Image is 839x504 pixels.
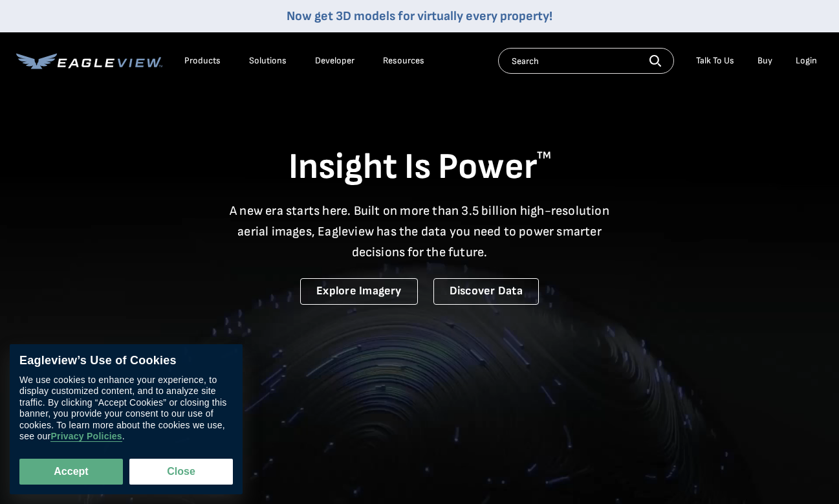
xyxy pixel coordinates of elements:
a: Buy [757,55,772,67]
a: Now get 3D models for virtually every property! [287,8,552,24]
button: Close [129,459,233,485]
div: Eagleview’s Use of Cookies [19,354,233,368]
h1: Insight Is Power [16,145,823,190]
div: We use cookies to enhance your experience, to display customized content, and to analyze site tra... [19,375,233,443]
sup: TM [537,149,551,162]
div: Solutions [249,55,287,67]
div: Talk To Us [696,55,734,67]
a: Discover Data [433,278,539,305]
a: Explore Imagery [300,278,418,305]
input: Search [498,48,674,74]
div: Products [184,55,221,67]
div: Resources [383,55,424,67]
div: Login [796,55,817,67]
a: Developer [315,55,354,67]
a: Privacy Policies [50,432,122,443]
p: A new era starts here. Built on more than 3.5 billion high-resolution aerial images, Eagleview ha... [222,201,618,263]
button: Accept [19,459,123,485]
